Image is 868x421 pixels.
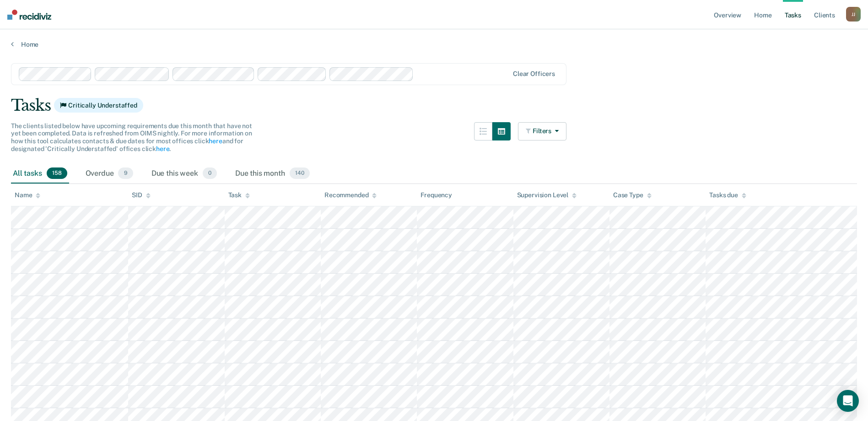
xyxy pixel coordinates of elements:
[233,164,312,184] div: Due this month140
[513,70,555,78] div: Clear officers
[613,191,652,199] div: Case Type
[324,191,377,199] div: Recommended
[11,164,69,184] div: All tasks158
[54,98,143,113] span: Critically Understaffed
[11,122,252,152] span: The clients listed below have upcoming requirements due this month that have not yet been complet...
[846,7,861,22] div: J J
[11,96,857,115] div: Tasks
[15,191,40,199] div: Name
[84,164,135,184] div: Overdue9
[47,167,67,179] span: 158
[709,191,746,199] div: Tasks due
[156,145,169,152] a: here
[132,191,151,199] div: SID
[118,167,133,179] span: 9
[7,10,51,20] img: Recidiviz
[11,40,857,49] a: Home
[837,390,859,412] div: Open Intercom Messenger
[846,7,861,22] button: JJ
[421,191,452,199] div: Frequency
[203,167,217,179] span: 0
[209,137,222,145] a: here
[518,122,566,140] button: Filters
[290,167,310,179] span: 140
[150,164,219,184] div: Due this week0
[517,191,577,199] div: Supervision Level
[228,191,250,199] div: Task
